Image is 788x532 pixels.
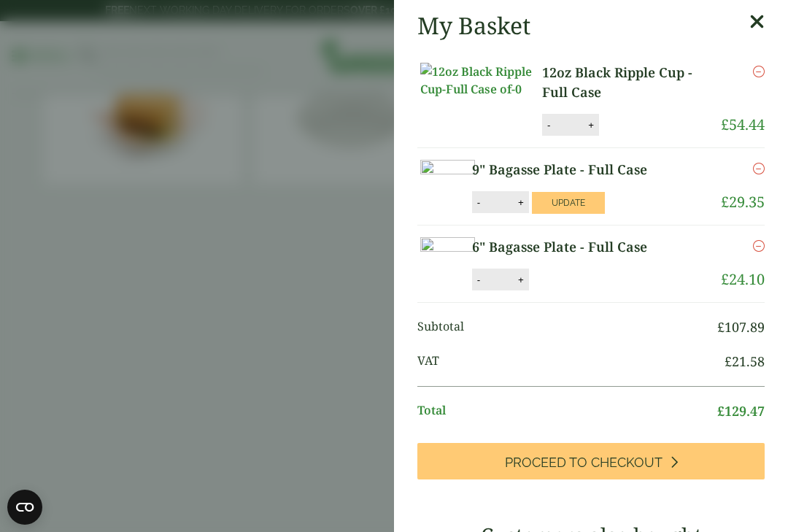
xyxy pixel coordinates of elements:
[417,352,725,371] span: VAT
[717,318,765,336] bdi: 107.89
[420,63,542,98] img: 12oz Black Ripple Cup-Full Case of-0
[753,63,765,80] a: Remove this item
[7,490,42,525] button: Open CMP widget
[753,160,765,177] a: Remove this item
[417,12,530,39] h2: My Basket
[725,352,732,370] span: £
[473,196,484,209] button: -
[514,196,528,209] button: +
[584,119,598,131] button: +
[717,402,765,420] bdi: 129.47
[543,119,555,131] button: -
[717,318,725,336] span: £
[721,269,765,289] bdi: 24.10
[721,269,729,289] span: £
[721,192,765,212] bdi: 29.35
[721,115,729,134] span: £
[717,402,725,420] span: £
[417,401,717,421] span: Total
[417,443,765,479] a: Proceed to Checkout
[721,115,765,134] bdi: 54.44
[514,274,528,286] button: +
[725,352,765,370] bdi: 21.58
[542,63,721,102] a: 12oz Black Ripple Cup - Full Case
[472,237,684,257] a: 6" Bagasse Plate - Full Case
[505,455,663,471] span: Proceed to Checkout
[473,274,484,286] button: -
[532,192,605,214] button: Update
[472,160,684,180] a: 9" Bagasse Plate - Full Case
[721,192,729,212] span: £
[417,317,717,337] span: Subtotal
[753,237,765,255] a: Remove this item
